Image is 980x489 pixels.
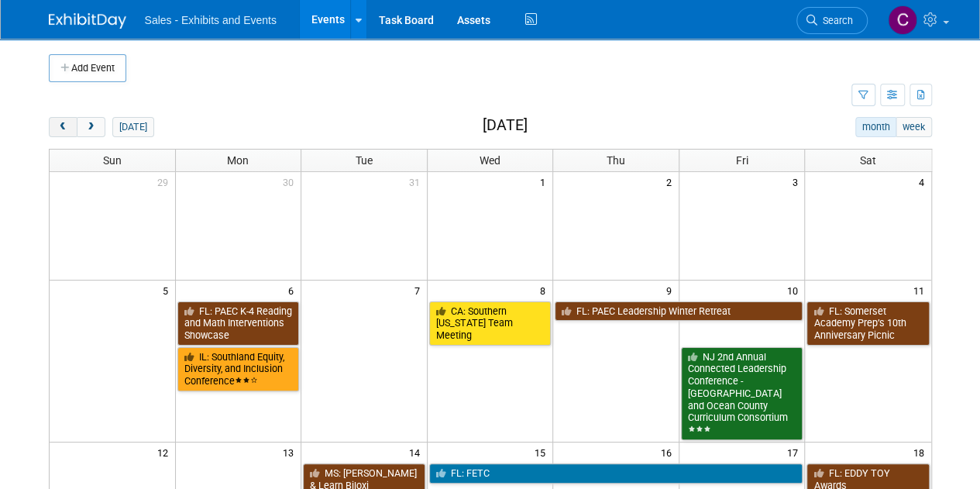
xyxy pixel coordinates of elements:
button: [DATE] [112,117,153,137]
span: 9 [665,281,679,300]
span: 10 [785,281,804,300]
span: 15 [533,443,552,462]
span: 14 [407,443,427,462]
span: 7 [413,281,427,300]
a: IL: Southland Equity, Diversity, and Inclusion Conference [177,347,300,391]
button: month [855,117,896,137]
button: next [77,117,105,137]
span: 29 [156,172,175,191]
a: FL: PAEC Leadership Winter Retreat [555,301,803,322]
a: CA: Southern [US_STATE] Team Meeting [429,301,552,346]
span: 1 [538,172,552,191]
span: 11 [912,281,931,300]
span: 17 [785,443,804,462]
span: 13 [281,443,301,462]
span: Sun [103,154,122,167]
span: Mon [227,154,249,167]
span: 12 [156,443,175,462]
span: Search [817,15,853,26]
a: FL: FETC [429,463,803,484]
a: Search [796,7,868,34]
span: 31 [407,172,427,191]
button: prev [49,117,77,137]
button: Add Event [49,54,126,82]
span: 18 [912,443,931,462]
span: Thu [607,154,625,167]
span: 2 [665,172,679,191]
a: FL: PAEC K-4 Reading and Math Interventions Showcase [177,301,300,346]
h2: [DATE] [482,117,527,134]
span: 5 [161,281,175,300]
span: 4 [917,172,931,191]
a: NJ 2nd Annual Connected Leadership Conference - [GEOGRAPHIC_DATA] and Ocean County Curriculum Con... [681,347,803,440]
span: Wed [480,154,500,167]
span: Tue [356,154,373,167]
span: 3 [790,172,804,191]
span: 30 [281,172,301,191]
button: week [896,117,931,137]
img: Christine Lurz [888,5,917,35]
span: 8 [538,281,552,300]
a: FL: Somerset Academy Prep’s 10th Anniversary Picnic [806,301,929,346]
span: 16 [659,443,679,462]
span: Sat [860,154,876,167]
span: Sales - Exhibits and Events [145,14,277,26]
span: Fri [736,154,748,167]
img: ExhibitDay [49,13,126,29]
span: 6 [287,281,301,300]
